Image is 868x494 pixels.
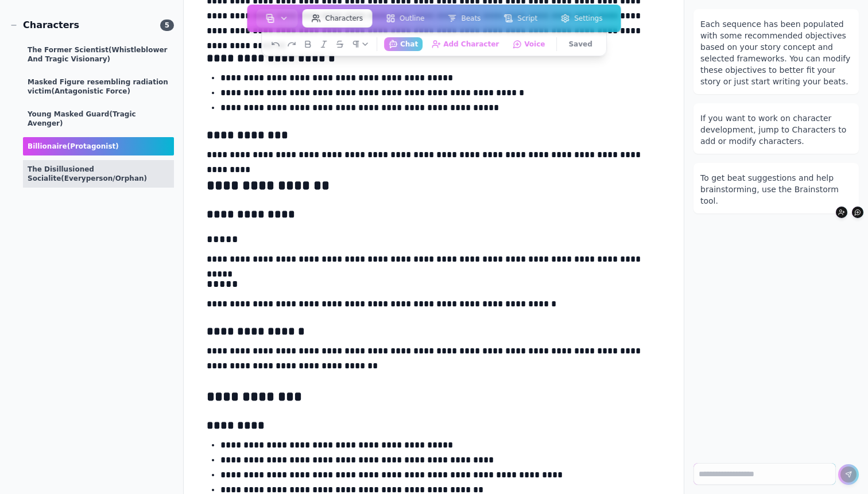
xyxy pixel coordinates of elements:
[374,7,436,30] a: Outline
[438,9,490,28] button: Beats
[23,137,174,155] div: Billionaire
[564,37,597,51] button: Saved
[508,37,549,51] button: Voice
[303,9,373,28] button: Characters
[61,174,147,182] span: (Everyperson/Orphan)
[492,7,549,30] a: Script
[9,18,79,32] div: Characters
[23,73,174,100] div: Masked Figure resembling radiation victim
[700,112,852,147] div: If you want to work on character development, jump to Characters to add or modify characters.
[549,7,614,30] a: Settings
[23,105,174,133] div: Young Masked Guard
[51,87,130,95] span: (antagonistic force)
[551,9,611,28] button: Settings
[28,46,168,63] span: (Whistleblower and Tragic Visionary)
[700,172,852,207] div: To get beat suggestions and help brainstorming, use the Brainstorm tool.
[67,142,119,150] span: (protagonist)
[384,37,423,51] button: Chat
[494,9,547,28] button: Script
[23,160,174,188] div: The Disillusioned Socialite
[836,207,847,218] button: Add Character
[700,18,852,87] div: Each sequence has been populated with some recommended objectives based on your story concept and...
[266,14,275,23] img: storyboard
[436,7,492,30] a: Beats
[852,207,863,218] button: Voice
[427,37,503,51] button: Add Character
[23,41,174,68] div: The Former Scientist
[300,7,375,30] a: Characters
[377,9,433,28] button: Outline
[160,20,174,31] span: 5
